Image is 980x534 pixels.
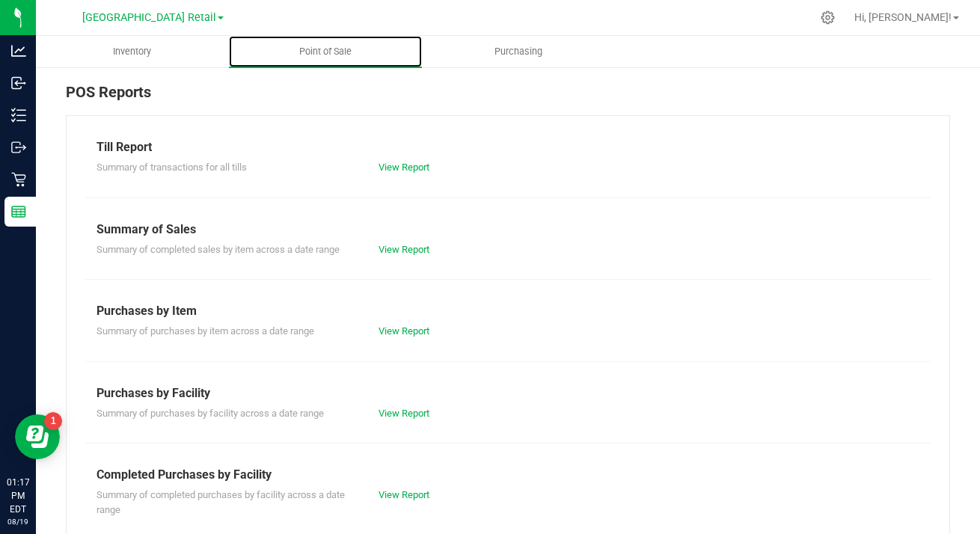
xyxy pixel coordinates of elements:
inline-svg: Outbound [11,140,26,155]
p: 01:17 PM EDT [7,476,29,516]
div: Till Report [97,138,919,156]
a: Purchasing [422,36,615,67]
div: Completed Purchases by Facility [97,466,919,484]
a: View Report [379,325,429,337]
div: POS Reports [66,81,950,115]
inline-svg: Inventory [11,108,26,123]
div: Summary of Sales [97,221,919,239]
span: Purchasing [474,45,563,58]
a: View Report [379,162,429,173]
a: Inventory [36,36,229,67]
a: View Report [379,244,429,255]
iframe: Resource center [15,414,60,459]
span: Point of Sale [279,45,372,58]
a: View Report [379,408,429,419]
inline-svg: Analytics [11,43,26,58]
span: Inventory [93,45,171,58]
span: Summary of purchases by facility across a date range [97,408,324,419]
div: Purchases by Facility [97,384,919,402]
span: Hi, [PERSON_NAME]! [854,11,952,23]
span: Summary of purchases by item across a date range [97,325,314,337]
span: [GEOGRAPHIC_DATA] Retail [82,11,216,24]
a: View Report [379,489,429,500]
inline-svg: Inbound [11,76,26,90]
span: Summary of completed purchases by facility across a date range [97,489,345,515]
span: Summary of transactions for all tills [97,162,247,173]
iframe: Resource center unread badge [44,412,62,430]
p: 08/19 [7,516,29,527]
a: Point of Sale [229,36,422,67]
div: Purchases by Item [97,302,919,320]
span: Summary of completed sales by item across a date range [97,244,340,255]
inline-svg: Reports [11,204,26,219]
inline-svg: Retail [11,172,26,187]
div: Manage settings [818,10,837,25]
